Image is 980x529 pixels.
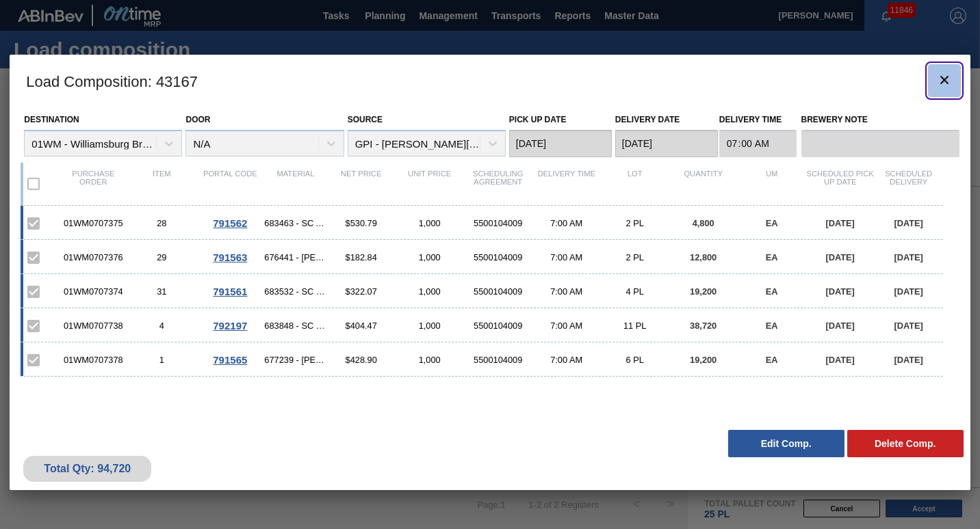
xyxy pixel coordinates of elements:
span: [DATE] [894,355,923,365]
div: $404.47 [327,321,396,331]
div: 1,000 [396,218,464,228]
span: EA [766,321,778,331]
div: 01WM0707375 [59,218,127,228]
div: 5500104009 [464,321,532,331]
div: Total Qty: 94,720 [34,463,141,475]
div: 1,000 [396,252,464,262]
div: 29 [127,252,196,262]
span: 4,800 [693,218,714,228]
span: 676441 - CARR CAN ABN 16OZ CAN PK 8/16 CAN 0822 B [264,252,326,262]
div: $322.07 [327,286,396,297]
div: UM [738,169,806,198]
div: Go to Order [196,320,264,331]
div: $182.84 [327,252,396,262]
span: EA [766,355,778,365]
div: Go to Order [196,217,264,229]
span: 19,200 [690,286,717,297]
div: 31 [127,286,196,297]
div: 7:00 AM [532,218,601,228]
div: 1,000 [396,286,464,297]
span: 19,200 [690,355,717,365]
div: 4 PL [601,286,669,297]
button: Delete Comp. [847,430,964,457]
div: 7:00 AM [532,321,601,331]
div: Go to Order [196,286,264,297]
div: 4 [127,321,196,331]
div: 1 [127,355,196,365]
div: Go to Order [196,354,264,366]
span: [DATE] [825,218,854,228]
input: mm/dd/yyyy [509,130,612,157]
span: EA [766,218,778,228]
div: 2 PL [601,252,669,262]
div: 7:00 AM [532,355,601,365]
div: 5500104009 [464,355,532,365]
span: 683463 - SC ABN 18LS FCSUITCS 16OZ 0822 BEER GEN [264,218,326,228]
div: 01WM0707374 [59,286,127,297]
span: 38,720 [690,321,717,331]
div: Unit Price [396,169,464,198]
div: 2 PL [601,218,669,228]
div: 28 [127,218,196,228]
span: 791561 [213,286,247,297]
label: Source [348,115,383,124]
span: EA [766,286,778,297]
span: [DATE] [825,252,854,262]
label: Delivery Date [615,115,680,124]
label: Delivery Time [719,110,797,130]
span: [DATE] [894,286,923,297]
div: $428.90 [327,355,396,365]
span: [DATE] [825,286,854,297]
span: 791565 [213,354,247,366]
span: 792197 [213,320,247,331]
button: Edit Comp. [728,430,844,457]
div: Delivery Time [532,169,601,198]
div: 01WM0707376 [59,252,127,262]
div: Scheduled Delivery [875,169,943,198]
span: [DATE] [894,252,923,262]
div: Net Price [327,169,396,198]
label: Brewery Note [801,110,959,130]
div: Go to Order [196,252,264,263]
span: 683848 - SC BUD 24LS HOLIDAY 1304-V FCSUITCS 12OZ [264,321,326,331]
span: 791562 [213,217,247,229]
div: Scheduling Agreement [464,169,532,198]
label: Door [185,115,210,124]
div: 5500104009 [464,252,532,262]
input: mm/dd/yyyy [615,130,718,157]
span: 677239 - CARR CAN BUD 12OZ HOLIDAY TWNSTK 30/12 C [264,355,326,365]
span: 791563 [213,252,247,263]
div: 1,000 [396,355,464,365]
div: 6 PL [601,355,669,365]
div: 1,000 [396,321,464,331]
span: [DATE] [894,218,923,228]
span: [DATE] [894,321,923,331]
span: 683532 - SC BHL 18LS FCSUITCS 12OZ 0123 167 ABICC [264,286,326,297]
div: Quantity [669,169,738,198]
div: 11 PL [601,321,669,331]
div: Portal code [196,169,264,198]
div: 7:00 AM [532,252,601,262]
div: Purchase order [59,169,127,198]
div: Material [264,169,326,198]
h3: Load Composition : 43167 [10,55,970,107]
div: 5500104009 [464,286,532,297]
div: 7:00 AM [532,286,601,297]
span: EA [766,252,778,262]
div: 01WM0707378 [59,355,127,365]
span: [DATE] [825,321,854,331]
div: Lot [601,169,669,198]
label: Destination [24,115,79,124]
div: Scheduled Pick up Date [806,169,875,198]
div: 5500104009 [464,218,532,228]
div: 01WM0707738 [59,321,127,331]
div: $530.79 [327,218,396,228]
span: [DATE] [825,355,854,365]
span: 12,800 [690,252,717,262]
div: Item [127,169,196,198]
label: Pick up Date [509,115,567,124]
